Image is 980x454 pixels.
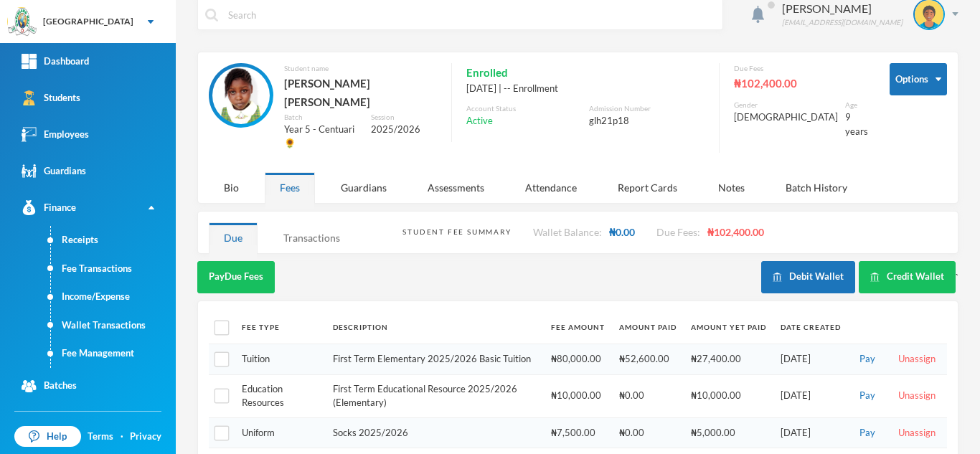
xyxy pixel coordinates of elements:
[284,123,360,151] div: Year 5 - Centuari🌻
[326,417,544,448] td: Socks 2025/2026
[51,311,176,340] a: Wallet Transactions
[371,112,437,123] div: Session
[235,417,326,448] td: Uniform
[265,172,315,203] div: Fees
[773,312,848,344] th: Date Created
[684,374,773,417] td: ₦10,000.00
[894,425,940,441] button: Unassign
[612,344,684,375] td: ₦52,600.00
[656,226,700,238] span: Due Fees:
[845,110,868,138] div: 9 years
[734,74,868,93] div: ₦102,400.00
[684,417,773,448] td: ₦5,000.00
[612,312,684,344] th: Amount Paid
[734,110,838,125] div: [DEMOGRAPHIC_DATA]
[22,127,89,142] div: Employees
[235,344,326,375] td: Tuition
[782,17,903,28] div: [EMAIL_ADDRESS][DOMAIN_NAME]
[684,312,773,344] th: Amount Yet Paid
[544,312,612,344] th: Fee Amount
[51,226,176,255] a: Receipts
[235,374,326,417] td: Education Resources
[268,222,355,253] div: Transactions
[51,255,176,283] a: Fee Transactions
[284,63,437,74] div: Student name
[197,261,275,293] button: PayDue Fees
[235,312,326,344] th: Fee Type
[326,374,544,417] td: First Term Educational Resource 2025/2026 (Elementary)
[22,90,80,105] div: Students
[544,417,612,448] td: ₦7,500.00
[612,417,684,448] td: ₦0.00
[130,430,161,444] a: Privacy
[855,388,880,404] button: Pay
[284,112,360,123] div: Batch
[544,374,612,417] td: ₦10,000.00
[22,200,76,215] div: Finance
[773,417,848,448] td: [DATE]
[773,344,848,375] td: [DATE]
[609,226,635,238] span: ₦0.00
[734,100,838,110] div: Gender
[707,226,764,238] span: ₦102,400.00
[8,8,37,37] img: logo
[326,344,544,375] td: First Term Elementary 2025/2026 Basic Tuition
[466,63,508,82] span: Enrolled
[88,430,113,444] a: Terms
[845,100,868,110] div: Age
[22,54,89,69] div: Dashboard
[855,351,880,367] button: Pay
[209,222,258,253] div: Due
[51,283,176,311] a: Income/Expense
[51,339,176,368] a: Fee Management
[205,9,218,22] img: search
[466,114,493,128] span: Active
[14,426,81,448] a: Help
[121,430,123,444] div: ·
[684,344,773,375] td: ₦27,400.00
[761,261,958,293] div: `
[855,425,880,441] button: Pay
[603,172,692,203] div: Report Cards
[894,351,940,367] button: Unassign
[22,379,77,394] div: Batches
[734,63,868,74] div: Due Fees
[43,15,133,28] div: [GEOGRAPHIC_DATA]
[371,123,437,137] div: 2025/2026
[22,164,86,179] div: Guardians
[533,226,602,238] span: Wallet Balance:
[589,103,705,114] div: Admission Number
[859,261,956,293] button: Credit Wallet
[771,172,862,203] div: Batch History
[209,172,254,203] div: Bio
[466,103,582,114] div: Account Status
[894,388,940,404] button: Unassign
[326,312,544,344] th: Description
[612,374,684,417] td: ₦0.00
[703,172,760,203] div: Notes
[773,374,848,417] td: [DATE]
[589,114,705,128] div: glh21p18
[326,172,402,203] div: Guardians
[284,74,437,112] div: [PERSON_NAME] [PERSON_NAME]
[761,261,855,293] button: Debit Wallet
[402,227,511,237] div: Student Fee Summary
[890,63,947,95] button: Options
[212,67,270,124] img: STUDENT
[510,172,592,203] div: Attendance
[544,344,612,375] td: ₦80,000.00
[413,172,499,203] div: Assessments
[466,82,705,96] div: [DATE] | -- Enrollment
